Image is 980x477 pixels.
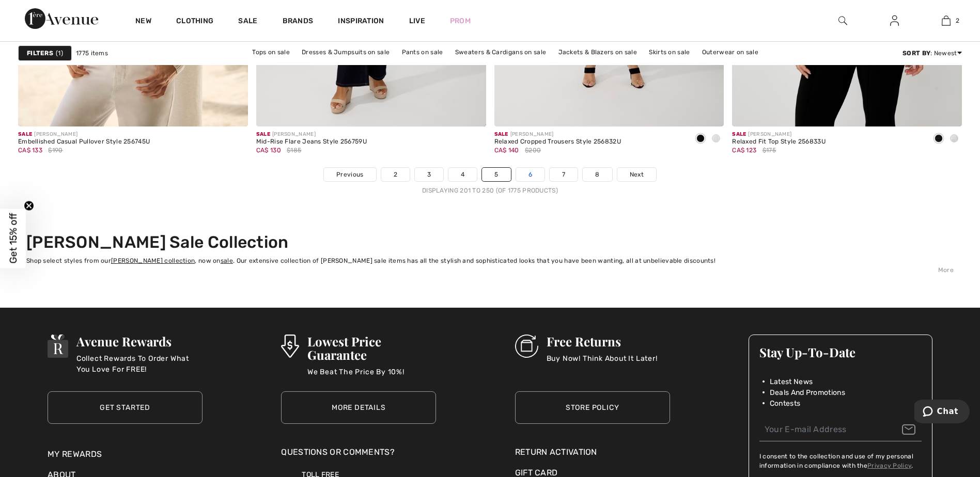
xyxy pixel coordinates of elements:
span: Sale [494,131,508,137]
a: 4 [448,168,477,181]
div: Relaxed Fit Top Style 256833U [732,138,826,146]
a: Sweaters & Cardigans on sale [450,45,551,59]
div: [PERSON_NAME] [256,131,367,138]
label: I consent to the collection and use of my personal information in compliance with the . [759,452,922,470]
strong: Filters [27,49,53,58]
span: $175 [763,146,776,155]
h3: Free Returns [547,335,658,348]
input: Your E-mail Address [759,418,922,441]
div: More [26,265,954,275]
span: 1 [56,49,63,58]
a: Sale [238,17,257,27]
h3: Avenue Rewards [76,335,203,348]
p: Buy Now! Think About It Later! [547,353,658,374]
span: Previous [336,170,363,179]
div: Relaxed Cropped Trousers Style 256832U [494,138,621,146]
img: My Info [890,14,899,27]
a: Skirts on sale [644,45,695,59]
img: search the website [838,14,847,27]
a: More Details [281,391,436,424]
span: Inspiration [338,17,384,27]
a: Store Policy [515,391,670,424]
a: 8 [583,168,612,181]
a: Return Activation [515,446,670,458]
a: New [135,17,151,27]
a: Previous [324,168,376,181]
span: Sale [18,131,32,137]
a: 7 [550,168,578,181]
div: Black [693,131,708,148]
a: 2 [381,168,410,181]
a: Tops on sale [247,45,295,59]
img: Lowest Price Guarantee [281,335,299,358]
a: 6 [516,168,545,181]
div: [PERSON_NAME] [18,131,150,138]
span: Next [630,170,644,179]
a: Jackets & Blazers on sale [553,45,643,59]
span: CA$ 130 [256,147,281,154]
span: $190 [48,146,63,155]
div: Off White [708,131,724,148]
div: Shop select styles from our , now on . Our extensive collection of [PERSON_NAME] sale items has a... [26,256,954,265]
span: Deals And Promotions [770,387,845,398]
a: Privacy Policy [867,462,911,469]
h2: [PERSON_NAME] Sale Collection [26,232,954,252]
div: Mid-Rise Flare Jeans Style 256759U [256,138,367,146]
span: CA$ 123 [732,147,756,154]
img: My Bag [942,14,951,27]
a: [PERSON_NAME] collection [111,257,195,264]
a: 2 [921,14,971,27]
img: Avenue Rewards [48,335,68,358]
span: CA$ 140 [494,147,519,154]
div: [PERSON_NAME] [494,131,621,138]
h3: Lowest Price Guarantee [307,335,437,361]
div: [PERSON_NAME] [732,131,826,138]
span: Sale [732,131,746,137]
span: $185 [287,146,301,155]
span: Latest News [770,376,813,387]
nav: Page navigation [18,167,962,195]
div: Questions or Comments? [281,446,436,464]
a: 5 [482,168,510,181]
span: Contests [770,398,800,409]
div: Embellished Casual Pullover Style 256745U [18,138,150,146]
img: Free Returns [515,335,538,358]
a: Dresses & Jumpsuits on sale [297,45,395,59]
p: Collect Rewards To Order What You Love For FREE! [76,353,203,374]
div: Black [931,131,946,148]
a: Live [409,15,425,26]
span: CA$ 133 [18,147,42,154]
span: $200 [525,146,541,155]
strong: Sort By [903,50,930,57]
div: Off White [946,131,962,148]
a: Brands [283,17,314,27]
a: Prom [450,15,471,26]
a: Clothing [176,17,213,27]
iframe: Opens a widget where you can chat to one of our agents [914,400,970,425]
a: Outerwear on sale [697,45,764,59]
span: Sale [256,131,270,137]
div: : Newest [903,49,962,58]
span: Get 15% off [7,213,19,264]
span: 1775 items [76,49,108,58]
span: 2 [956,16,959,25]
a: My Rewards [48,449,102,459]
a: Get Started [48,391,203,424]
a: Next [617,168,656,181]
a: 3 [415,168,443,181]
button: Close teaser [24,201,34,211]
img: 1ère Avenue [25,8,98,29]
p: We Beat The Price By 10%! [307,367,437,387]
a: sale [221,257,233,264]
a: Pants on sale [397,45,448,59]
h3: Stay Up-To-Date [759,345,922,359]
a: Sign In [882,14,907,27]
div: Displaying 201 to 250 (of 1775 products) [18,186,962,195]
